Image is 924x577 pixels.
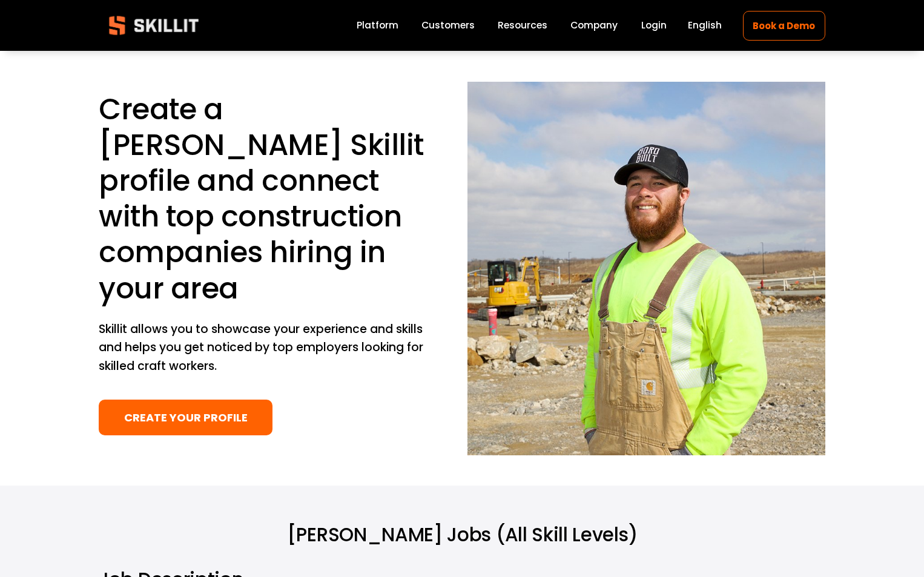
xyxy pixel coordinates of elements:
a: Book a Demo [743,11,825,41]
img: Skillit [99,7,209,44]
h2: [PERSON_NAME] Jobs (All Skill Levels) [99,523,825,547]
a: Platform [357,18,398,34]
p: Skillit allows you to showcase your experience and skills and helps you get noticed by top employ... [99,320,426,376]
div: language picker [688,18,722,34]
h1: Create a [PERSON_NAME] Skillit profile and connect with top construction companies hiring in your... [99,91,426,306]
a: Company [570,18,618,34]
a: folder dropdown [498,18,547,34]
span: Resources [498,18,547,32]
a: Login [641,18,667,34]
a: Customers [421,18,475,34]
a: CREATE YOUR PROFILE [99,400,272,435]
span: English [688,18,722,32]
